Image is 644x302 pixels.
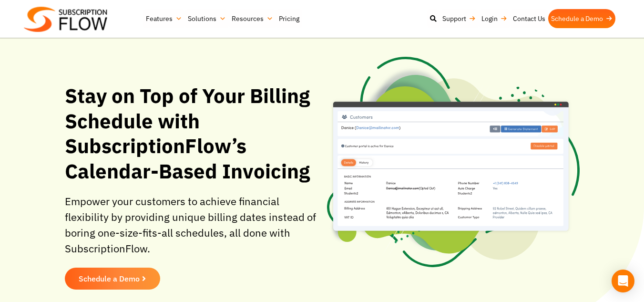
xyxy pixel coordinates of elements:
a: Schedule a Demo [548,9,615,28]
a: Features [143,9,185,28]
a: Resources [229,9,276,28]
a: Login [479,9,510,28]
p: Empower your customers to achieve financial flexibility by providing unique billing dates instead... [65,193,317,256]
img: Subscription Personalization [327,57,580,267]
a: Pricing [276,9,302,28]
a: Solutions [185,9,229,28]
div: Open Intercom Messenger [612,270,634,292]
a: Schedule a Demo [65,268,160,290]
h1: Stay on Top of Your Billing Schedule with SubscriptionFlow’s Calendar-Based Invoicing [65,83,317,184]
img: Subscriptionflow [24,7,107,32]
a: Support [440,9,479,28]
span: Schedule a Demo [79,275,140,282]
a: Contact Us [510,9,548,28]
